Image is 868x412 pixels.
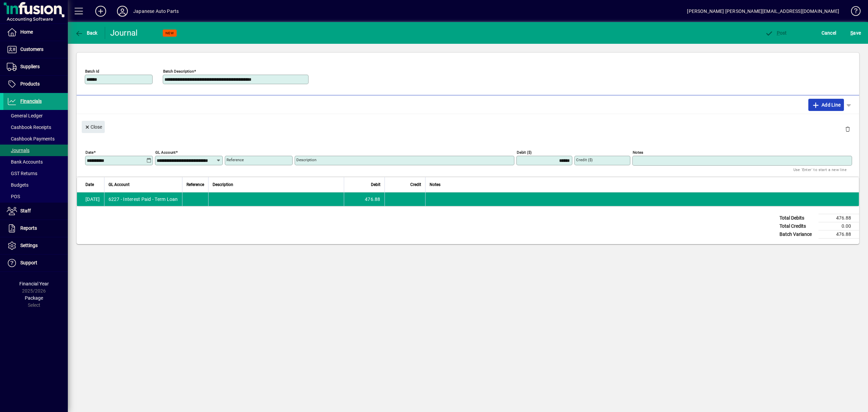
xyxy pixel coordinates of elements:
button: Close [82,121,105,133]
mat-label: Date [85,150,94,155]
a: Support [3,255,68,271]
button: Back [73,27,99,39]
span: Reference [186,181,204,188]
span: Close [84,121,102,133]
mat-label: Batch Id [85,69,99,74]
td: Total Debits [776,214,818,222]
mat-label: Notes [633,150,643,155]
a: Products [3,76,68,93]
span: Settings [20,243,38,248]
span: Customers [20,46,43,52]
span: GL Account [108,181,130,188]
span: Cancel [822,27,836,38]
button: Save [849,27,863,39]
a: POS [3,191,68,202]
span: Home [20,29,33,35]
span: Suppliers [20,64,40,69]
a: Customers [3,41,68,58]
span: Description [213,181,233,188]
span: Debit [371,181,380,188]
span: ave [850,27,861,38]
span: Package [25,295,43,301]
a: Journals [3,145,68,156]
a: GST Returns [3,168,68,179]
span: Cashbook Receipts [7,125,51,130]
mat-label: GL Account [155,150,176,155]
span: P [777,30,780,36]
mat-label: Reference [226,157,244,162]
mat-label: Debit ($) [517,150,532,155]
a: Suppliers [3,58,68,75]
a: General Ledger [3,110,68,121]
a: Bank Accounts [3,156,68,168]
span: Reports [20,225,37,231]
a: Settings [3,237,68,254]
td: 0.00 [818,222,859,230]
td: 476.88 [344,192,384,206]
span: Add Line [812,99,841,110]
td: 476.88 [818,230,859,239]
span: Budgets [7,182,28,188]
td: [DATE] [77,192,104,206]
span: Notes [430,181,440,188]
button: Add [90,5,112,17]
span: Staff [20,208,31,213]
button: Add Line [808,99,844,111]
span: Support [20,260,37,265]
div: [PERSON_NAME] [PERSON_NAME][EMAIL_ADDRESS][DOMAIN_NAME] [687,6,839,17]
button: Cancel [820,27,838,39]
span: Financial Year [19,281,49,286]
mat-label: Description [296,157,316,162]
a: Knowledge Base [846,1,860,23]
div: Japanese Auto Parts [133,6,179,17]
span: Journals [7,148,29,153]
span: Financials [20,98,42,104]
a: Cashbook Receipts [3,121,68,133]
span: GST Returns [7,171,37,176]
span: NEW [165,31,174,35]
span: Credit [410,181,421,188]
app-page-header-button: Back [68,27,105,39]
app-page-header-button: Delete [840,126,856,132]
div: Journal [110,27,139,38]
a: Home [3,24,68,41]
a: Budgets [3,179,68,191]
button: Profile [112,5,133,17]
span: POS [7,194,20,199]
td: Batch Variance [776,230,818,239]
span: ost [765,30,787,36]
mat-hint: Use 'Enter' to start a new line [793,166,847,173]
span: Cashbook Payments [7,136,55,142]
span: Products [20,81,40,87]
a: Cashbook Payments [3,133,68,145]
span: S [850,30,853,36]
td: Total Credits [776,222,818,230]
span: 6227 - Interest Paid - Term Loan [108,196,178,203]
span: Bank Accounts [7,159,43,165]
td: 476.88 [818,214,859,222]
span: Back [75,30,98,36]
mat-label: Batch Description [163,69,194,74]
button: Post [763,27,789,39]
span: General Ledger [7,113,43,118]
a: Reports [3,220,68,237]
app-page-header-button: Close [80,124,106,130]
span: Date [85,181,94,188]
a: Staff [3,203,68,220]
mat-label: Credit ($) [576,157,593,162]
button: Delete [840,121,856,137]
